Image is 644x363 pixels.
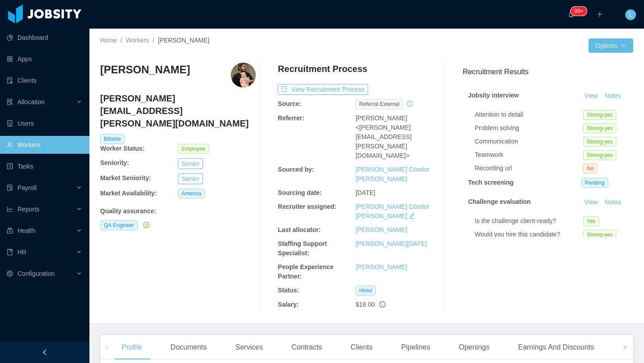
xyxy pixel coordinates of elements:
[583,137,616,147] span: Strong-yes
[601,91,625,101] button: Notes
[100,207,156,215] b: Quality assurance :
[511,335,601,360] div: Earnings And Discounts
[143,222,149,228] i: icon: check-circle
[409,213,415,219] i: icon: edit
[7,50,82,68] a: icon: appstoreApps
[7,114,82,132] a: icon: robotUsers
[278,226,321,233] b: Last allocator:
[126,37,149,44] a: Workers
[100,159,129,166] b: Seniority:
[7,270,13,277] i: icon: setting
[583,110,616,120] span: Strong-yes
[356,203,429,219] a: [PERSON_NAME] Cóndor [PERSON_NAME]
[583,150,616,160] span: Strong-yes
[278,287,299,294] b: Status:
[278,240,327,257] b: Staffing Support Specialist:
[475,137,584,146] div: Communication
[231,63,256,88] img: 2df89af0-e152-4ac8-9993-c1d5e918f790_67b781257bd61-400w.png
[278,84,368,95] button: icon: exportView Recruitment Process
[463,66,633,77] h3: Recruitment Results
[178,158,203,169] button: Senior
[100,134,125,144] span: Billable
[100,145,144,152] b: Worker Status:
[17,98,45,106] span: Allocation
[278,263,334,280] b: People Experience Partner:
[284,335,329,360] div: Contracts
[475,123,584,133] div: Problem solving
[278,166,314,173] b: Sourced by:
[583,164,597,173] span: No
[356,114,407,122] span: [PERSON_NAME]
[100,63,190,77] h3: [PERSON_NAME]
[571,7,587,16] sup: 113
[100,37,117,44] a: Home
[356,286,376,295] span: Hired
[356,240,427,247] a: [PERSON_NAME][DATE]
[583,123,616,133] span: Strong-yes
[407,101,413,107] i: icon: history
[629,9,632,20] span: L
[356,189,375,196] span: [DATE]
[17,184,37,191] span: Payroll
[178,189,205,198] span: America
[581,198,601,206] a: View
[17,249,26,256] span: HR
[158,37,209,44] span: [PERSON_NAME]
[163,335,214,360] div: Documents
[568,11,574,17] i: icon: bell
[100,190,157,197] b: Market Availability:
[278,86,368,93] a: icon: exportView Recruitment Process
[278,189,322,196] b: Sourcing date:
[114,335,149,360] div: Profile
[178,173,203,184] button: Senior
[343,335,380,360] div: Clients
[356,226,407,233] a: [PERSON_NAME]
[468,198,531,205] strong: Challenge evaluation
[468,179,514,186] strong: Tech screening
[153,37,154,44] span: /
[379,301,386,308] span: info-circle
[278,114,304,122] b: Referrer:
[7,29,82,46] a: icon: pie-chartDashboard
[581,178,608,188] span: Pending
[178,144,209,154] span: Employee
[452,335,497,360] div: Openings
[475,164,584,173] div: Recording url
[120,37,122,44] span: /
[17,206,39,213] span: Reports
[7,228,13,234] i: icon: medicine-box
[7,249,13,255] i: icon: book
[7,72,82,89] a: icon: auditClients
[7,136,82,154] a: icon: userWorkers
[394,335,437,360] div: Pipelines
[7,157,82,175] a: icon: profileTasks
[7,99,13,105] i: icon: solution
[581,92,601,99] a: View
[356,301,375,308] span: $18.00
[17,227,35,234] span: Health
[597,11,603,17] i: icon: plus
[356,263,407,270] a: [PERSON_NAME]
[475,150,584,160] div: Teamwork
[100,92,256,130] h4: [PERSON_NAME][EMAIL_ADDRESS][PERSON_NAME][DOMAIN_NAME]
[105,345,110,350] i: icon: left
[475,110,584,119] div: Attention to detail
[475,216,584,226] div: Is the challenge client-ready?
[356,124,411,159] span: <[PERSON_NAME][EMAIL_ADDRESS][PERSON_NAME][DOMAIN_NAME]>
[141,221,149,228] a: icon: check-circle
[623,345,627,350] i: icon: right
[100,174,151,181] b: Market Seniority:
[278,100,301,107] b: Source:
[278,301,299,308] b: Salary:
[7,206,13,212] i: icon: line-chart
[468,92,519,99] strong: Jobsity interview
[100,220,138,230] span: QA Engineer
[278,203,336,210] b: Recruiter assigned:
[583,216,599,226] span: Yes
[278,63,367,75] h4: Recruitment Process
[356,99,403,109] span: Referral external
[475,230,584,239] div: Would you hire this candidate?
[601,197,625,208] button: Notes
[589,38,633,53] button: Optionsicon: down
[583,230,616,240] span: Strong-yes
